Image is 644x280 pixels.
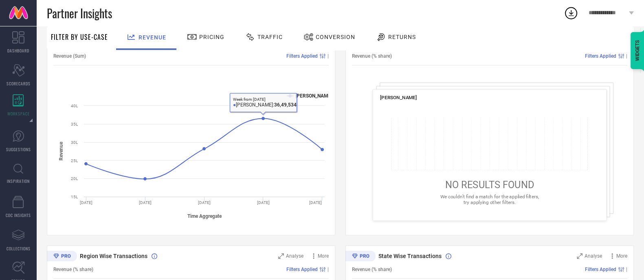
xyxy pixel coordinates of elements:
[577,253,582,259] svg: Zoom
[187,213,222,219] tspan: Time Aggregate
[53,267,93,272] span: Revenue (% share)
[286,253,303,259] span: Analyse
[138,34,166,41] span: Revenue
[139,200,152,205] text: [DATE]
[71,104,78,108] text: 40L
[71,158,78,163] text: 25L
[47,251,77,263] div: Premium
[80,200,92,205] text: [DATE]
[58,141,64,161] tspan: Revenue
[71,140,78,145] text: 30L
[7,245,31,252] span: COLLECTIONS
[440,194,539,205] span: We couldn’t find a match for the applied filters, try applying other filters.
[6,146,31,152] span: SUGGESTIONS
[51,32,108,42] span: Filter By Use-Case
[286,267,318,272] span: Filters Applied
[7,80,31,87] span: SCORECARDS
[309,200,322,205] text: [DATE]
[378,253,442,259] span: State Wise Transactions
[316,34,355,40] span: Conversion
[616,253,627,259] span: More
[445,179,534,191] span: NO RESULTS FOUND
[7,111,30,117] span: WORKSPACE
[352,53,392,59] span: Revenue (% share)
[626,267,627,272] span: |
[257,200,270,205] text: [DATE]
[6,212,31,218] span: CDC INSIGHTS
[327,267,329,272] span: |
[7,178,30,184] span: INSPIRATION
[345,251,376,263] div: Premium
[257,34,283,40] span: Traffic
[71,122,78,126] text: 35L
[198,200,211,205] text: [DATE]
[80,253,147,259] span: Region Wise Transactions
[71,176,78,181] text: 20L
[585,53,616,59] span: Filters Applied
[352,267,392,272] span: Revenue (% share)
[318,253,329,259] span: More
[388,34,416,40] span: Returns
[286,53,318,59] span: Filters Applied
[564,6,578,20] div: Open download list
[47,5,112,22] span: Partner Insights
[295,93,332,99] text: [PERSON_NAME]
[380,95,417,100] span: [PERSON_NAME]
[199,34,224,40] span: Pricing
[626,53,627,59] span: |
[278,253,284,259] svg: Zoom
[7,48,29,54] span: DASHBOARD
[585,253,602,259] span: Analyse
[71,195,78,199] text: 15L
[327,53,329,59] span: |
[585,267,616,272] span: Filters Applied
[53,53,86,59] span: Revenue (Sum)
